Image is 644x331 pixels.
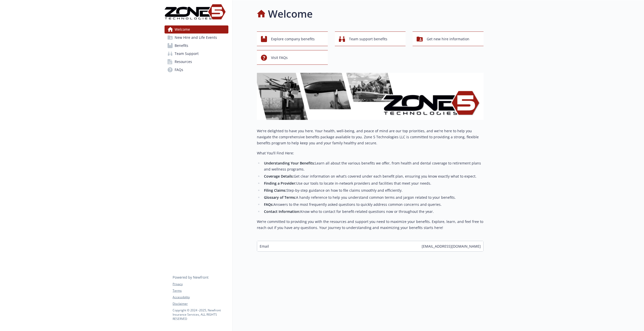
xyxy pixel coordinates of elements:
[262,194,484,201] li: A handy reference to help you understand common terms and jargon related to your benefits.
[257,150,484,156] p: What You’ll Find Here:
[262,160,484,172] li: Learn all about the various benefits we offer, from health and dental coverage to retirement plan...
[257,128,484,146] p: We're delighted to have you here. Your health, well-being, and peace of mind are our top prioriti...
[262,180,484,186] li: Use our tools to locate in-network providers and facilities that meet your needs.
[264,202,274,207] strong: FAQs:
[175,25,190,34] span: Welcome
[257,31,328,46] button: Explore company benefits
[257,73,484,120] img: overview page banner
[173,282,228,286] a: Privacy
[264,174,294,179] strong: Coverage Details:
[175,58,192,66] span: Resources
[175,42,188,50] span: Benefits
[173,295,228,300] a: Accessibility
[165,34,228,42] a: New Hire and Life Events
[173,302,228,306] a: Disclaimer
[349,34,387,44] span: Team support benefits
[264,188,286,193] strong: Filing Claims:
[175,50,199,58] span: Team Support
[173,308,228,321] p: Copyright © 2024 - 2025 , Newfront Insurance Services, ALL RIGHTS RESERVED
[165,42,228,50] a: Benefits
[262,187,484,193] li: Step-by-step guidance on how to file claims smoothly and efficiently.
[264,209,300,214] strong: Contact Information:
[271,53,288,62] span: Visit FAQs
[413,31,484,46] button: Get new hire information
[268,6,313,21] h1: Welcome
[264,195,296,200] strong: Glossary of Terms:
[262,209,484,215] li: Know who to contact for benefit-related questions now or throughout the year.
[264,161,315,165] strong: Understanding Your Benefits:
[165,25,228,34] a: Welcome
[264,181,296,186] strong: Finding a Provider:
[262,202,484,208] li: Answers to the most frequently asked questions to quickly address common concerns and queries.
[257,50,328,65] button: Visit FAQs
[173,288,228,293] a: Terms
[260,244,269,249] span: Email
[165,66,228,74] a: FAQs
[262,173,484,179] li: Get clear information on what’s covered under each benefit plan, ensuring you know exactly what t...
[175,66,183,74] span: FAQs
[422,244,481,249] span: [EMAIL_ADDRESS][DOMAIN_NAME]
[271,34,315,44] span: Explore company benefits
[257,219,484,231] p: We’re committed to providing you with the resources and support you need to maximize your benefit...
[165,50,228,58] a: Team Support
[165,58,228,66] a: Resources
[335,31,406,46] button: Team support benefits
[175,34,217,42] span: New Hire and Life Events
[427,34,469,44] span: Get new hire information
